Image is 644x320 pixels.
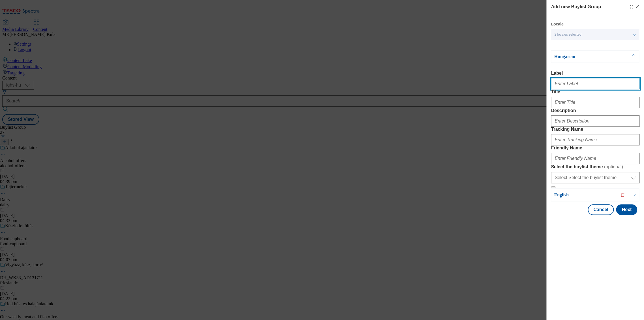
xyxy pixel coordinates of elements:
[604,164,623,169] span: ( optional )
[554,54,613,59] p: Hungarian
[551,108,639,113] label: Description
[551,127,639,132] label: Tracking Name
[554,33,581,37] span: 2 locales selected
[551,89,639,95] label: Title
[588,204,614,215] button: Cancel
[551,29,639,40] button: 2 locales selected
[616,204,637,215] button: Next
[551,97,639,108] input: Enter Title
[551,71,639,76] label: Label
[551,115,639,127] input: Enter Description
[551,153,639,164] input: Enter Friendly Name
[551,164,639,170] label: Select the buylist theme
[551,145,639,151] label: Friendly Name
[551,78,639,89] input: Enter Label
[551,23,563,26] label: Locale
[551,3,601,10] h4: Add new Buylist Group
[554,192,613,198] p: English
[551,134,639,145] input: Enter Tracking Name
